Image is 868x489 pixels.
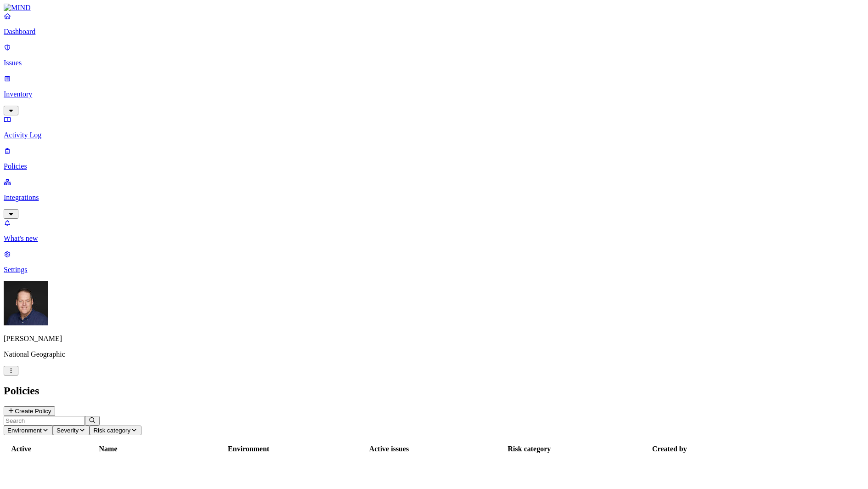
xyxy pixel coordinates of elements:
[4,43,864,67] a: Issues
[7,427,42,434] span: Environment
[4,90,864,98] p: Inventory
[5,445,37,453] div: Active
[4,147,864,171] a: Policies
[4,4,864,12] a: MIND
[4,12,864,36] a: Dashboard
[4,335,864,343] p: [PERSON_NAME]
[39,445,177,453] div: Name
[4,219,864,243] a: What's new
[4,162,864,171] p: Policies
[600,445,739,453] div: Created by
[4,385,864,397] h2: Policies
[4,131,864,139] p: Activity Log
[93,427,130,434] span: Risk category
[4,193,864,202] p: Integrations
[4,416,85,426] input: Search
[179,445,318,453] div: Environment
[4,74,864,114] a: Inventory
[4,115,864,139] a: Activity Log
[4,28,864,36] p: Dashboard
[4,266,864,274] p: Settings
[4,350,864,358] p: National Geographic
[4,234,864,243] p: What's new
[4,178,864,217] a: Integrations
[4,406,55,416] button: Create Policy
[4,250,864,274] a: Settings
[4,59,864,67] p: Issues
[4,4,31,12] img: MIND
[56,427,79,434] span: Severity
[460,445,599,453] div: Risk category
[4,281,48,325] img: Mark DeCarlo
[320,445,458,453] div: Active issues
